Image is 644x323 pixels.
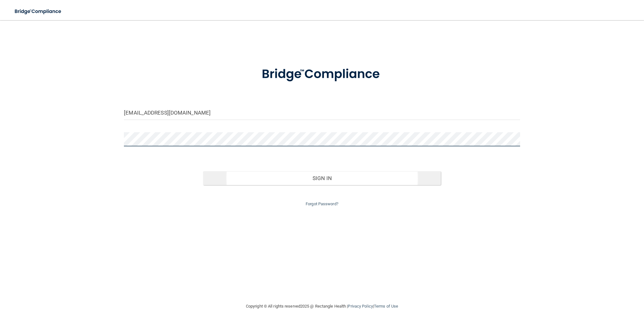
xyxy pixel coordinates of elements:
[536,279,636,303] iframe: Drift Widget Chat Controller
[203,171,441,185] button: Sign In
[124,106,520,120] input: Email
[249,58,395,91] img: bridge_compliance_login_screen.278c3ca4.svg
[348,304,373,309] a: Privacy Policy
[374,304,398,309] a: Terms of Use
[9,5,67,18] img: bridge_compliance_login_screen.278c3ca4.svg
[207,296,437,316] div: Copyright © All rights reserved 2025 @ Rectangle Health | |
[306,201,338,206] a: Forgot Password?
